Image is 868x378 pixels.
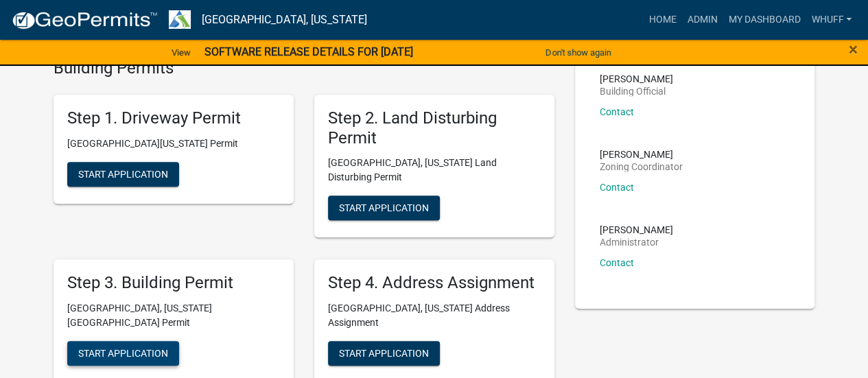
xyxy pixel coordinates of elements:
[67,341,179,366] button: Start Application
[600,237,673,247] p: Administrator
[328,301,541,330] p: [GEOGRAPHIC_DATA], [US_STATE] Address Assignment
[600,257,634,268] a: Contact
[540,41,617,64] button: Don't show again
[849,41,858,58] button: Close
[600,182,634,193] a: Contact
[806,7,857,33] a: whuff
[328,196,440,220] button: Start Application
[328,108,541,148] h5: Step 2. Land Disturbing Permit
[67,162,179,187] button: Start Application
[54,58,554,78] h4: Building Permits
[67,301,280,330] p: [GEOGRAPHIC_DATA], [US_STATE][GEOGRAPHIC_DATA] Permit
[723,7,806,33] a: My Dashboard
[849,40,858,59] span: ×
[600,86,673,96] p: Building Official
[643,7,681,33] a: Home
[166,41,196,64] a: View
[339,348,429,359] span: Start Application
[600,106,634,117] a: Contact
[202,8,366,32] a: [GEOGRAPHIC_DATA], [US_STATE]
[600,225,673,235] p: [PERSON_NAME]
[204,45,413,58] strong: SOFTWARE RELEASE DETAILS FOR [DATE]
[78,168,168,179] span: Start Application
[78,348,168,359] span: Start Application
[67,108,280,128] h5: Step 1. Driveway Permit
[328,156,541,185] p: [GEOGRAPHIC_DATA], [US_STATE] Land Disturbing Permit
[67,273,280,293] h5: Step 3. Building Permit
[339,202,429,213] span: Start Application
[600,162,683,172] p: Zoning Coordinator
[328,273,541,293] h5: Step 4. Address Assignment
[600,150,683,159] p: [PERSON_NAME]
[328,341,440,366] button: Start Application
[600,74,673,84] p: [PERSON_NAME]
[67,137,280,151] p: [GEOGRAPHIC_DATA][US_STATE] Permit
[681,7,723,33] a: Admin
[169,10,191,29] img: Troup County, Georgia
